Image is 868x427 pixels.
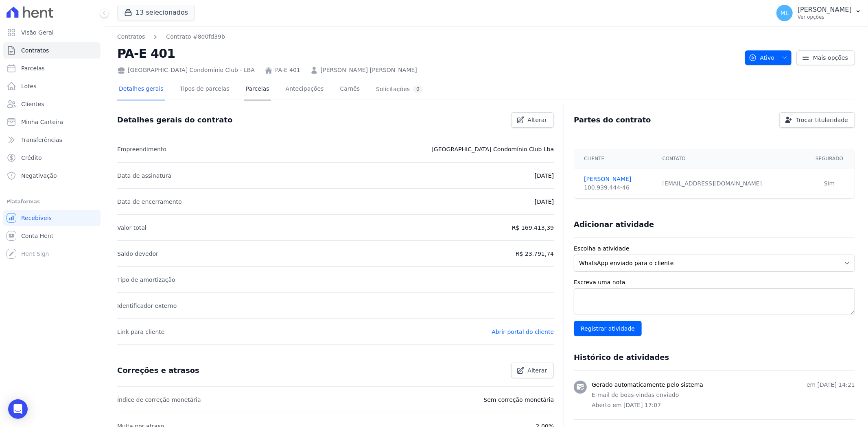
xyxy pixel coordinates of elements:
a: Conta Hent [3,228,101,244]
span: Minha Carteira [21,118,63,126]
p: [DATE] [535,197,554,207]
p: Link para cliente [117,327,164,337]
div: 0 [413,85,423,93]
p: Saldo devedor [117,249,158,259]
a: Minha Carteira [3,114,101,130]
span: Trocar titularidade [796,116,848,124]
h3: Correções e atrasos [117,366,199,375]
span: Crédito [21,154,42,162]
h3: Histórico de atividades [574,353,669,362]
a: Contrato #8d0fd39b [166,33,225,41]
a: Carnês [338,79,361,100]
p: Tipo de amortização [117,275,175,285]
span: Transferências [21,136,62,144]
span: Alterar [528,116,547,124]
span: Conta Hent [21,232,53,240]
p: Aberto em [DATE] 17:07 [592,401,855,410]
a: Contratos [117,33,145,41]
a: Negativação [3,168,101,184]
p: Ver opções [798,14,852,20]
h3: Gerado automaticamente pelo sistema [592,381,703,389]
a: Visão Geral [3,24,101,41]
a: Transferências [3,132,101,148]
span: Alterar [528,366,547,375]
a: Mais opções [796,50,855,65]
input: Registrar atividade [574,321,642,336]
p: Data de assinatura [117,171,171,181]
a: Parcelas [244,79,271,100]
p: Sem correção monetária [484,395,554,405]
p: Índice de correção monetária [117,395,201,405]
a: Clientes [3,96,101,112]
p: Data de encerramento [117,197,182,207]
span: Ativo [749,50,775,65]
label: Escolha a atividade [574,244,855,253]
a: Parcelas [3,60,101,76]
h3: Partes do contrato [574,115,651,125]
p: [GEOGRAPHIC_DATA] Condomínio Club Lba [431,144,554,154]
a: Trocar titularidade [779,112,855,128]
a: Solicitações0 [374,79,424,100]
button: Ativo [745,50,792,65]
a: Alterar [511,363,554,378]
a: Lotes [3,78,101,94]
h3: Adicionar atividade [574,220,654,229]
button: 13 selecionados [117,5,195,20]
span: Lotes [21,82,37,90]
a: Detalhes gerais [117,79,165,100]
p: R$ 169.413,39 [512,223,554,233]
button: ML [PERSON_NAME] Ver opções [770,2,868,24]
label: Escreva uma nota [574,278,855,287]
a: Antecipações [284,79,326,100]
nav: Breadcrumb [117,33,739,41]
a: Tipos de parcelas [178,79,231,100]
a: Recebíveis [3,210,101,226]
h2: PA-E 401 [117,44,739,63]
span: Visão Geral [21,28,54,37]
span: Parcelas [21,64,45,72]
span: Recebíveis [21,214,52,222]
nav: Breadcrumb [117,33,225,41]
a: Alterar [511,112,554,128]
p: E-mail de boas-vindas enviado [592,391,855,399]
div: [GEOGRAPHIC_DATA] Condomínio Club - LBA [117,66,255,74]
p: Identificador externo [117,301,177,311]
p: R$ 23.791,74 [516,249,554,259]
span: Clientes [21,100,44,108]
a: [PERSON_NAME] [584,175,652,183]
div: [EMAIL_ADDRESS][DOMAIN_NAME] [662,179,800,188]
div: Solicitações [376,85,423,93]
td: Sim [804,168,855,199]
a: Crédito [3,150,101,166]
a: PA-E 401 [275,66,300,74]
a: Abrir portal do cliente [492,329,554,335]
p: [PERSON_NAME] [798,6,852,14]
div: Plataformas [7,197,97,207]
div: Open Intercom Messenger [8,399,28,419]
span: ML [781,10,789,16]
p: Valor total [117,223,146,233]
div: 100.939.444-46 [584,183,652,192]
p: em [DATE] 14:21 [807,381,855,389]
h3: Detalhes gerais do contrato [117,115,232,125]
span: Mais opções [813,54,848,62]
a: [PERSON_NAME] [PERSON_NAME] [321,66,417,74]
span: Contratos [21,46,49,54]
a: Contratos [3,42,101,59]
th: Contato [658,149,805,168]
p: [DATE] [535,171,554,181]
th: Segurado [804,149,855,168]
p: Empreendimento [117,144,166,154]
th: Cliente [574,149,657,168]
span: Negativação [21,172,57,180]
